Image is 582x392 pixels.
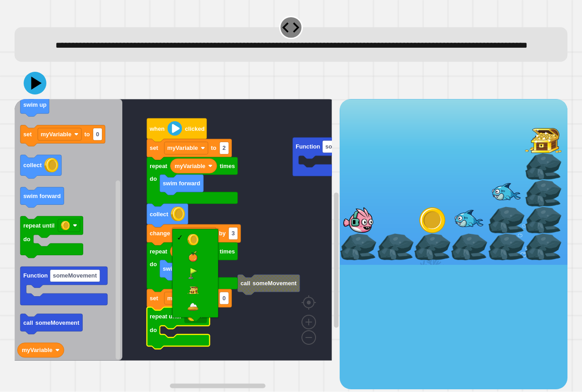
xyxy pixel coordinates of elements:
[23,162,42,169] text: collect
[35,320,80,327] text: someMovement
[220,248,235,255] text: times
[150,248,167,255] text: repeat
[150,211,168,218] text: collect
[220,163,235,169] text: times
[185,125,205,132] text: clicked
[222,295,226,302] text: 0
[23,273,48,280] text: Function
[296,144,320,150] text: Function
[150,163,167,169] text: repeat
[219,230,226,237] text: by
[22,347,53,354] text: myVariable
[23,102,46,109] text: swim up
[41,131,72,138] text: myVariable
[150,261,157,268] text: do
[23,131,32,138] text: set
[187,234,199,245] img: Coin
[163,180,201,187] text: swim forward
[150,176,157,183] text: do
[23,236,30,243] text: do
[150,313,181,320] text: repeat until
[175,163,206,169] text: myVariable
[150,145,158,152] text: set
[85,131,90,138] text: to
[53,273,97,280] text: someMovement
[211,145,216,152] text: to
[325,144,369,150] text: someMovement
[150,230,170,237] text: change
[167,145,198,152] text: myVariable
[222,145,226,152] text: 2
[253,280,297,287] text: someMovement
[149,125,165,132] text: when
[150,295,158,302] text: set
[163,266,186,273] text: swim up
[167,295,198,302] text: myVariable
[15,99,340,389] div: Blockly Workspace
[23,320,33,327] text: call
[231,230,235,237] text: 3
[23,193,61,200] text: swim forward
[150,327,157,334] text: do
[96,131,99,138] text: 0
[241,280,250,287] text: call
[23,223,55,229] text: repeat until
